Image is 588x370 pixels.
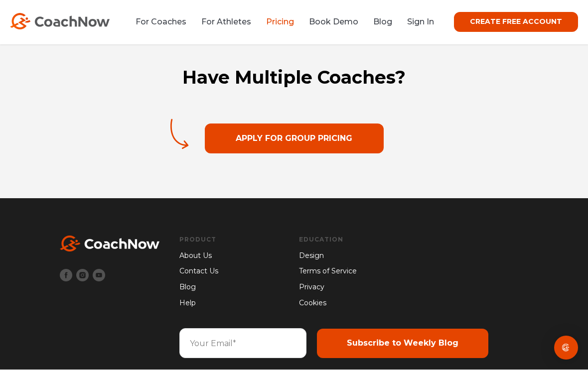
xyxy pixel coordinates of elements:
[299,266,409,277] a: Terms of Service
[179,298,218,309] a: Help
[554,336,578,360] div: Open Intercom Messenger
[55,67,533,89] h2: Have Multiple Coaches?
[201,17,251,27] a: For Athletes
[454,12,578,32] a: CREATE FREE ACCOUNT
[373,17,392,27] a: Blog
[76,269,89,282] img: Instagram
[179,266,218,277] a: Contact Us
[299,236,409,244] a: Education
[266,17,294,27] a: Pricing
[299,298,409,309] a: Cookies
[299,251,409,262] a: Design
[407,17,434,27] a: Sign In
[299,282,409,293] a: Privacy
[179,282,218,293] a: Blog
[179,236,218,309] div: Navigation Menu
[205,124,384,154] a: Apply For Group Pricing
[60,236,159,252] img: White CoachNow Logo
[179,236,218,244] a: Product
[309,17,358,27] a: Book Demo
[60,269,72,282] img: Facebook
[317,329,488,359] input: Subscribe to Weekly Blog
[179,251,218,262] a: About Us
[299,236,409,309] div: Navigation Menu
[10,13,110,30] img: CoachNow Logo
[179,329,306,359] input: Your Email*
[136,17,186,27] a: For Coaches
[93,269,105,282] img: Youtube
